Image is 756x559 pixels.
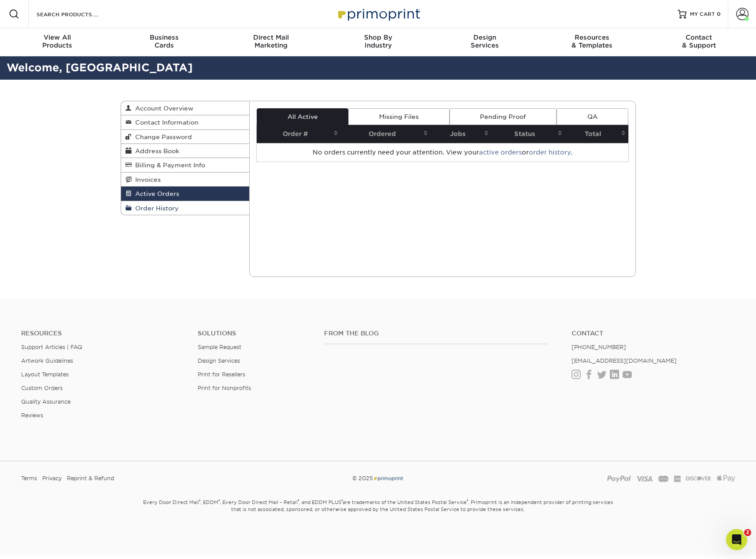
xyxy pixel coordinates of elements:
img: Primoprint [373,475,404,482]
a: Design Services [198,357,240,364]
span: 0 [717,11,721,17]
th: Total [565,125,628,143]
a: Contact& Support [645,28,752,56]
span: 2 [744,529,751,536]
span: Design [431,33,538,41]
a: Direct MailMarketing [218,28,325,56]
a: Print for Resellers [198,371,245,378]
sup: ® [467,499,468,503]
a: Pending Proof [450,108,557,125]
a: QA [557,108,628,125]
a: Custom Orders [21,385,63,391]
a: Print for Nonprofits [198,385,251,391]
a: DesignServices [431,28,538,56]
a: Quality Assurance [21,398,70,405]
a: Account Overview [121,101,250,115]
span: Resources [538,33,645,41]
a: Invoices [121,173,250,187]
div: Marketing [218,33,325,49]
a: Shop ByIndustry [325,28,431,56]
span: Contact [645,33,752,41]
div: & Support [645,33,752,49]
img: Primoprint [334,4,422,23]
a: Order History [121,201,250,215]
th: Ordered [341,125,431,143]
span: View All [4,33,111,41]
div: Services [431,33,538,49]
div: © 2025 [257,472,499,485]
iframe: Intercom live chat [726,529,747,550]
span: Account Overview [132,105,193,112]
a: active orders [479,149,522,156]
a: Missing Files [348,108,449,125]
span: Billing & Payment Info [132,162,205,169]
span: Address Book [132,147,179,154]
a: Terms [21,472,37,485]
a: Active Orders [121,187,250,201]
h4: From the Blog [324,330,548,337]
small: Every Door Direct Mail , EDDM , Every Door Direct Mail – Retail , and EDDM PLUS are trademarks of... [121,496,636,534]
a: [PHONE_NUMBER] [572,344,626,350]
a: Artwork Guidelines [21,357,73,364]
span: Business [111,33,218,41]
h4: Resources [21,330,184,337]
span: Invoices [132,176,161,183]
a: BusinessCards [111,28,218,56]
span: Order History [132,205,179,212]
div: Industry [325,33,431,49]
a: Layout Templates [21,371,69,378]
span: Change Password [132,133,192,140]
a: Resources& Templates [538,28,645,56]
sup: ® [341,499,343,503]
span: MY CART [690,11,715,18]
sup: ® [199,499,200,503]
a: Reprint & Refund [67,472,114,485]
input: SEARCH PRODUCTS..... [36,9,122,19]
div: Cards [111,33,218,49]
sup: ® [298,499,299,503]
a: Support Articles | FAQ [21,344,82,350]
iframe: Google Customer Reviews [2,532,75,556]
th: Jobs [431,125,491,143]
span: Direct Mail [218,33,325,41]
div: & Templates [538,33,645,49]
a: Change Password [121,130,250,144]
h4: Solutions [198,330,311,337]
div: Products [4,33,111,49]
a: Sample Request [198,344,241,350]
td: No orders currently need your attention. View your or . [257,143,628,162]
a: Contact [572,330,735,337]
a: All Active [257,108,348,125]
span: Shop By [325,33,431,41]
a: Reviews [21,412,43,419]
a: Address Book [121,144,250,158]
a: [EMAIL_ADDRESS][DOMAIN_NAME] [572,357,677,364]
a: Billing & Payment Info [121,158,250,172]
sup: ® [218,499,220,503]
span: Contact Information [132,119,199,126]
a: order history [529,149,571,156]
a: Contact Information [121,115,250,129]
span: Active Orders [132,190,179,197]
th: Status [491,125,565,143]
th: Order # [257,125,341,143]
a: View AllProducts [4,28,111,56]
a: Privacy [42,472,62,485]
